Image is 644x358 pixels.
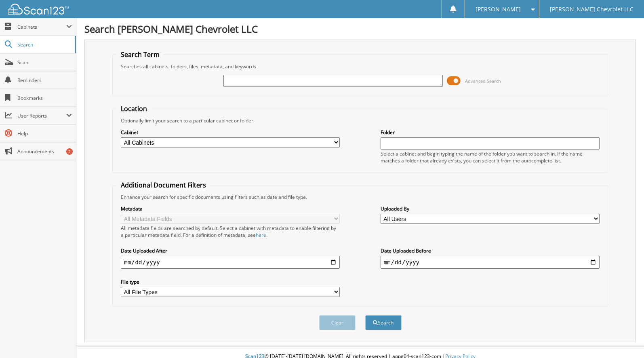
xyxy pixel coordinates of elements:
[17,130,72,137] span: Help
[256,232,266,238] a: here
[381,247,600,254] label: Date Uploaded Before
[117,104,151,113] legend: Location
[381,256,600,269] input: end
[17,95,72,101] span: Bookmarks
[117,117,604,124] div: Optionally limit your search to a particular cabinet or folder
[121,129,340,136] label: Cabinet
[17,59,72,66] span: Scan
[476,7,521,12] span: [PERSON_NAME]
[121,225,340,238] div: All metadata fields are searched by default. Select a cabinet with metadata to enable filtering b...
[381,205,600,212] label: Uploaded By
[121,256,340,269] input: start
[465,78,501,84] span: Advanced Search
[121,247,340,254] label: Date Uploaded After
[550,7,633,12] span: [PERSON_NAME] Chevrolet LLC
[121,205,340,212] label: Metadata
[117,63,604,70] div: Searches all cabinets, folders, files, metadata, and keywords
[117,181,210,190] legend: Additional Document Filters
[17,23,66,30] span: Cabinets
[121,278,340,285] label: File type
[17,77,72,84] span: Reminders
[17,41,71,48] span: Search
[381,129,600,136] label: Folder
[117,50,164,59] legend: Search Term
[66,148,73,155] div: 2
[117,194,604,200] div: Enhance your search for specific documents using filters such as date and file type.
[319,315,356,330] button: Clear
[17,148,72,155] span: Announcements
[84,22,636,36] h1: Search [PERSON_NAME] Chevrolet LLC
[8,4,69,15] img: scan123-logo-white.svg
[17,112,66,119] span: User Reports
[381,150,600,164] div: Select a cabinet and begin typing the name of the folder you want to search in. If the name match...
[365,315,402,330] button: Search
